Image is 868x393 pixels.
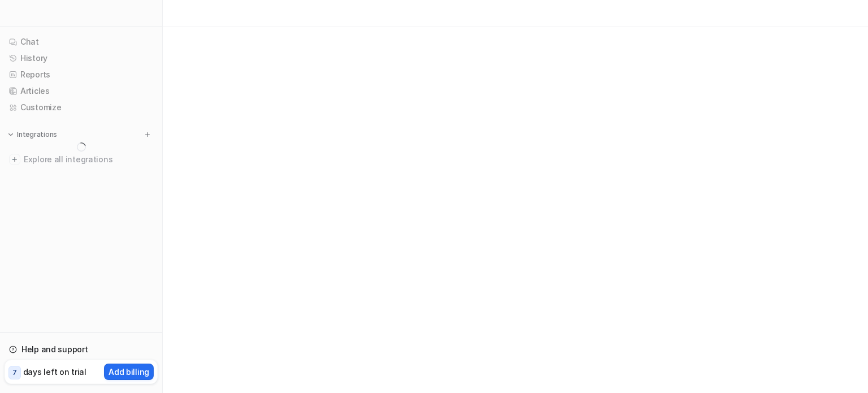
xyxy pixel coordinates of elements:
p: days left on trial [23,366,86,378]
a: Customize [5,100,158,115]
p: Add billing [108,366,149,378]
p: 7 [12,368,17,378]
img: explore all integrations [9,154,20,165]
button: Add billing [104,364,154,380]
a: Explore all integrations [5,152,158,167]
button: Integrations [5,129,60,140]
a: History [5,50,158,66]
p: Integrations [17,130,57,139]
img: expand menu [7,131,15,139]
a: Help and support [5,342,158,357]
span: Explore all integrations [24,150,153,169]
a: Articles [5,83,158,99]
img: menu_add.svg [144,131,151,139]
a: Reports [5,67,158,83]
a: Chat [5,34,158,50]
